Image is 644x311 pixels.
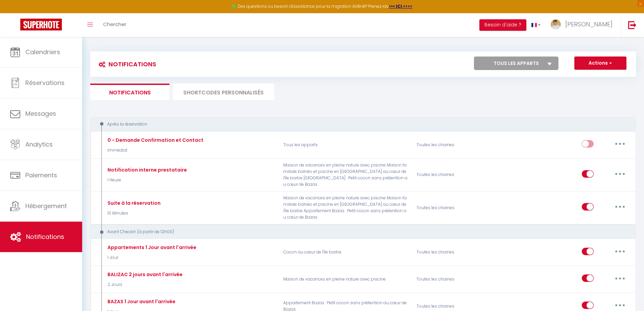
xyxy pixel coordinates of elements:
[106,282,183,288] p: 2 Jours
[25,48,60,56] span: Calendriers
[106,147,204,154] p: Immédiat
[279,135,412,155] p: Tous les apparts
[20,19,62,30] img: Super Booking
[25,202,67,210] span: Hébergement
[106,177,187,183] p: 1 Heure
[173,84,274,100] li: SHORTCODES PERSONNALISÉS
[25,109,56,118] span: Messages
[628,21,637,29] img: logout
[25,79,65,87] span: Réservations
[279,269,412,289] p: Maison de vacances en pleine nature avec piscine
[574,57,626,70] button: Actions
[95,57,156,72] h3: Notifications
[551,19,561,29] img: ...
[412,195,501,220] div: Toutes les chaines
[106,244,196,251] div: Appartements 1 Jour avant l'arrivée
[412,162,501,187] div: Toutes les chaines
[98,13,132,37] a: Chercher
[479,19,526,31] button: Besoin d'aide ?
[106,166,187,174] div: Notification interne prestataire
[26,232,64,241] span: Notifications
[103,21,126,28] span: Chercher
[565,20,613,28] span: [PERSON_NAME]
[106,210,161,217] p: 10 Minutes
[25,171,57,179] span: Paiements
[279,243,412,262] p: Cocon au cœur de l'île barbe
[106,199,161,207] div: Suite à la réservation
[106,136,204,144] div: 0 - Demande Confirmation et Contact
[389,3,412,9] a: >>> ICI <<<<
[279,195,412,220] p: Maison de vacances en pleine nature avec piscine Maison familiale balnéo et piscine en [GEOGRAPHI...
[25,140,53,149] span: Analytics
[106,271,183,278] div: BALIZAC 2 jours avant l'arrivée
[106,254,196,261] p: 1 Jour
[412,269,501,289] div: Toutes les chaines
[279,162,412,187] p: Maison de vacances en pleine nature avec piscine Maison familiale balnéo et piscine en [GEOGRAPHI...
[106,298,175,305] div: BAZAS 1 Jour avant l'arrivée
[412,135,501,155] div: Toutes les chaines
[412,243,501,262] div: Toutes les chaines
[90,84,169,100] li: Notifications
[97,229,619,235] div: Avant Checkin (à partir de 12h00)
[546,13,621,37] a: ... [PERSON_NAME]
[97,121,619,128] div: Après la réservation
